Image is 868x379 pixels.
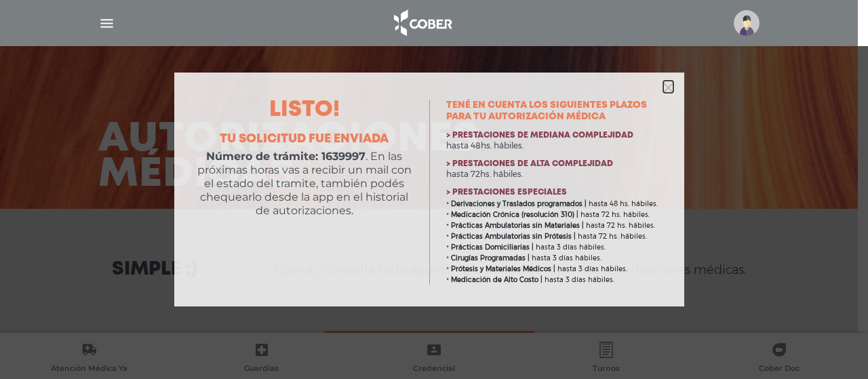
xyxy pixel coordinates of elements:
[536,243,606,252] span: hasta 3 días hábiles.
[196,100,413,121] h2: Listo!
[446,159,663,169] h4: > Prestaciones de alta complejidad
[589,199,658,208] span: hasta 48 hs. hábiles.
[545,275,614,284] span: hasta 3 días hábiles.
[446,100,663,123] h3: Tené en cuenta los siguientes plazos para tu autorización médica
[196,150,413,218] p: . En las próximas horas vas a recibir un mail con el estado del tramite, también podés chequearlo...
[451,264,555,273] b: Prótesis y Materiales Médicos |
[196,132,413,147] h4: Tu solicitud fue enviada
[451,199,587,208] b: Derivaciones y Traslados programados |
[451,243,534,252] b: Prácticas Domiciliarias |
[446,140,663,151] p: hasta 48hs. hábiles.
[451,221,584,230] b: Prácticas Ambulatorias sin Materiales |
[451,275,542,284] b: Medicación de Alto Costo |
[451,210,578,219] b: Medicación Crónica (resolución 310) |
[206,150,366,163] b: Número de trámite: 1639997
[580,210,650,219] span: hasta 72 hs. hábiles.
[446,188,663,197] h4: > Prestaciones especiales
[586,221,655,230] span: hasta 72 hs. hábiles.
[446,169,663,180] p: hasta 72hs. hábiles.
[532,254,601,262] span: hasta 3 días hábiles.
[451,232,576,241] b: Prácticas Ambulatorias sin Prótesis |
[446,131,663,140] h4: > Prestaciones de mediana complejidad
[557,264,627,273] span: hasta 3 días hábiles.
[451,254,530,262] b: Cirugías Programadas |
[578,232,647,241] span: hasta 72 hs. hábiles.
